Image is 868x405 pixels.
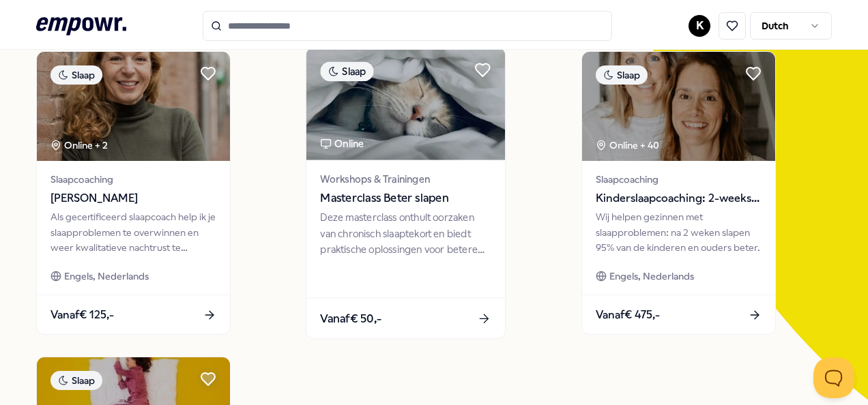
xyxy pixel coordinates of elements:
div: Wij helpen gezinnen met slaapproblemen: na 2 weken slapen 95% van de kinderen en ouders beter. [596,209,762,255]
span: Vanaf € 125,- [50,306,114,324]
div: Online [321,136,364,151]
img: package image [582,52,775,161]
div: Slaap [50,371,102,390]
span: [PERSON_NAME] [50,190,216,207]
div: Deze masterclass onthult oorzaken van chronisch slaaptekort en biedt praktische oplossingen voor ... [321,210,491,257]
div: Slaap [50,65,102,85]
a: package imageSlaapOnline + 40SlaapcoachingKinderslaapcoaching: 2-weekse slaapcoach trajectenWij h... [581,51,776,335]
button: K [689,15,710,37]
a: package imageSlaapOnline + 2Slaapcoaching[PERSON_NAME]Als gecertificeerd slaapcoach help ik je sl... [36,51,231,335]
span: Vanaf € 475,- [596,306,660,324]
iframe: Help Scout Beacon - Open [813,357,854,398]
span: Engels, Nederlands [609,269,694,284]
span: Workshops & Trainingen [321,171,491,187]
img: package image [37,52,230,161]
img: package image [306,48,505,160]
span: Engels, Nederlands [64,269,149,284]
div: Slaap [596,65,648,85]
div: Als gecertificeerd slaapcoach help ik je slaapproblemen te overwinnen en weer kwalitatieve nachtr... [50,209,216,255]
span: Slaapcoaching [50,172,216,187]
a: package imageSlaapOnlineWorkshops & TrainingenMasterclass Beter slapenDeze masterclass onthult oo... [306,47,506,340]
input: Search for products, categories or subcategories [203,11,612,41]
div: Online + 2 [50,138,108,153]
span: Slaapcoaching [596,172,762,187]
div: Slaap [321,61,374,81]
span: Vanaf € 50,- [321,310,382,327]
div: Online + 40 [596,138,659,153]
span: Kinderslaapcoaching: 2-weekse slaapcoach trajecten [596,190,762,207]
span: Masterclass Beter slapen [321,190,491,207]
